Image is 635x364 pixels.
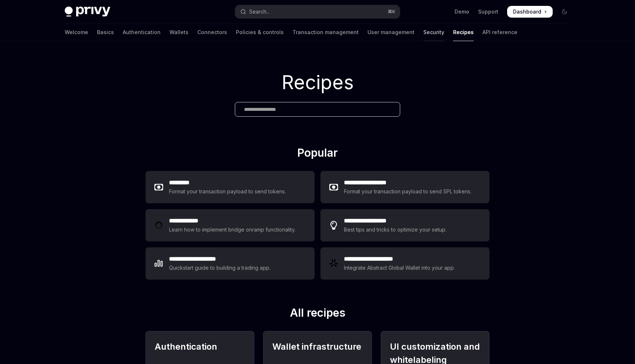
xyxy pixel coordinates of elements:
[65,7,110,17] img: dark logo
[169,187,286,196] div: Format your transaction payload to send tokens.
[169,225,298,234] div: Learn how to implement bridge onramp functionality.
[146,306,489,322] h2: All recipes
[423,23,444,41] a: Security
[146,146,489,162] h2: Popular
[169,23,189,41] a: Wallets
[123,23,161,41] a: Authentication
[235,5,400,18] button: Open search
[367,23,415,41] a: User management
[344,225,448,234] div: Best tips and tricks to optimize your setup.
[344,263,456,272] div: Integrate Abstract Global Wallet into your app.
[507,6,553,18] a: Dashboard
[388,9,395,15] span: ⌘ K
[453,23,474,41] a: Recipes
[97,23,114,41] a: Basics
[455,8,469,15] a: Demo
[482,23,517,41] a: API reference
[146,171,315,203] a: **** ****Format your transaction payload to send tokens.
[478,8,498,15] a: Support
[513,8,541,15] span: Dashboard
[65,23,88,41] a: Welcome
[169,263,271,272] div: Quickstart guide to building a trading app.
[559,6,570,18] button: Toggle dark mode
[236,23,284,41] a: Policies & controls
[197,23,227,41] a: Connectors
[249,7,270,16] div: Search...
[146,209,315,241] a: **** **** ***Learn how to implement bridge onramp functionality.
[293,23,359,41] a: Transaction management
[344,187,472,196] div: Format your transaction payload to send SPL tokens.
